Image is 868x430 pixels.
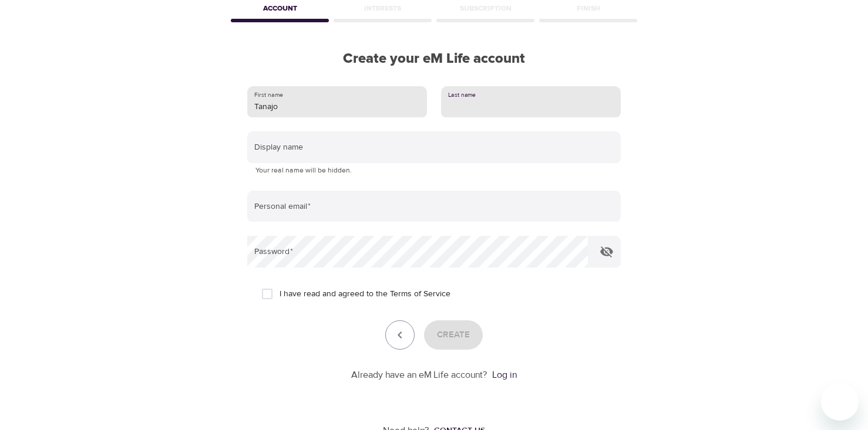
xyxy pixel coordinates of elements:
[492,369,517,381] a: Log in
[280,288,450,300] span: I have read and agreed to the
[390,288,450,300] a: Terms of Service
[255,165,613,177] p: Your real name will be hidden.
[228,50,640,67] h2: Create your eM Life account
[821,383,859,421] iframe: Button to launch messaging window
[351,368,487,382] p: Already have an eM Life account?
